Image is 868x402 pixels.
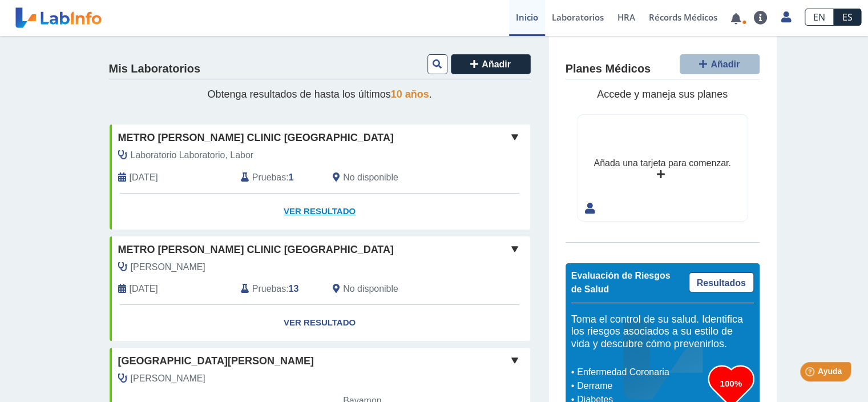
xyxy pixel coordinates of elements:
span: 2025-10-03 [130,171,158,184]
span: Pruebas [252,171,286,184]
span: [GEOGRAPHIC_DATA][PERSON_NAME] [118,353,314,369]
a: ES [834,9,861,26]
b: 13 [289,284,299,294]
span: Metro [PERSON_NAME] Clinic [GEOGRAPHIC_DATA] [118,242,394,258]
span: 10 años [391,89,429,100]
li: Derrame [574,379,708,393]
li: Enfermedad Coronaria [574,365,708,379]
a: Resultados [689,272,754,292]
button: Añadir [680,54,760,74]
span: 2024-12-31 [130,282,158,296]
b: 1 [289,172,294,182]
a: EN [805,9,834,26]
a: Ver Resultado [110,194,530,230]
div: Añada una tarjeta para comenzar. [594,156,730,170]
div: : [232,171,324,184]
h3: 100% [708,376,754,391]
iframe: Help widget launcher [766,357,855,389]
span: Accede y maneja sus planes [597,89,728,100]
span: Añadir [482,59,511,69]
span: Evaluación de Riesgos de Salud [571,271,671,294]
span: Pruebas [252,282,286,296]
h5: Toma el control de su salud. Identifica los riesgos asociados a su estilo de vida y descubre cómo... [571,313,754,351]
span: No disponible [343,282,398,296]
span: No disponible [343,171,398,184]
span: Lugo Lopez, Zahira [131,372,205,385]
a: Ver Resultado [110,305,530,341]
span: Laboratorio Laboratorio, Labor [131,148,254,162]
div: : [232,282,324,296]
h4: Mis Laboratorios [109,62,200,76]
span: Obtenga resultados de hasta los últimos . [207,89,431,100]
button: Añadir [451,54,531,74]
span: Metro [PERSON_NAME] Clinic [GEOGRAPHIC_DATA] [118,130,394,146]
span: HRA [617,11,635,23]
h4: Planes Médicos [566,62,651,76]
span: Añadir [710,59,740,69]
span: Cruz Dardiz, Nicolas [131,260,205,274]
